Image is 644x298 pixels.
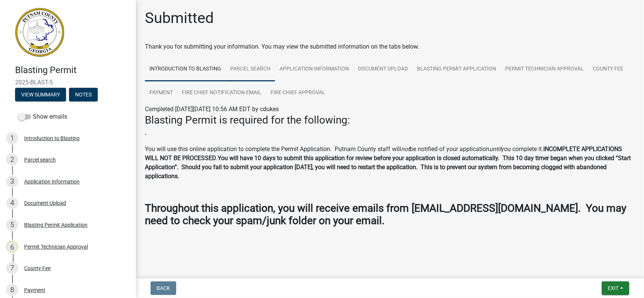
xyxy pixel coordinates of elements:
div: Permit Technician Approval [24,244,88,249]
div: Application Information [24,179,80,184]
p: - [145,130,635,139]
h1: Submitted [145,9,214,27]
button: Notes [69,88,98,101]
span: Exit [608,285,619,291]
div: 7 [6,262,18,274]
a: County Fee [588,57,628,81]
div: Payment [24,287,45,293]
div: 1 [6,132,18,144]
div: 3 [6,176,18,188]
div: 4 [6,197,18,209]
h4: Blasting Permit [15,65,130,76]
div: 5 [6,219,18,231]
span: Completed [DATE][DATE] 10:56 AM EDT by cdukes [145,105,279,113]
span: 2025-BLAST-5 [15,79,121,86]
a: Fire Chief Notification Email [177,81,266,105]
a: Parcel search [226,57,275,81]
wm-modal-confirm: Summary [15,92,66,98]
a: Fire Chief Approval [266,81,330,105]
div: Blasting Permit Application [24,222,88,228]
div: 6 [6,241,18,253]
p: You will use this online application to complete the Permit Application. Putnam County staff will... [145,145,635,181]
a: Document Upload [354,57,412,81]
div: Document Upload [24,200,66,206]
a: Permit Technician Approval [501,57,588,81]
a: Payment [145,81,177,105]
a: Blasting Permit Application [412,57,501,81]
span: Back [157,285,170,291]
button: Back [151,281,176,295]
button: View Summary [15,88,66,101]
a: Application Information [275,57,354,81]
img: Putnam County, Georgia [15,8,64,57]
div: 2 [6,154,18,166]
strong: INCOMPLETE APPLICATIONS WILL NOT BE PROCESSED [145,145,622,162]
i: until [489,145,501,153]
div: 8 [6,284,18,296]
wm-modal-confirm: Notes [69,92,98,98]
i: not [401,145,410,153]
button: Exit [602,281,629,295]
a: Introduction to Blasting [145,57,226,81]
div: Introduction to Blasting [24,136,80,141]
div: County Fee [24,266,51,271]
strong: You will have 10 days to submit this application for review before your application is closed aut... [145,154,631,180]
div: Thank you for submitting your information. You may view the submitted information on the tabs below. [145,42,635,51]
label: Show emails [18,112,67,121]
h3: Blasting Permit is required for the following: [145,114,635,127]
div: Parcel search [24,157,56,162]
strong: Throughout this application, you will receive emails from [EMAIL_ADDRESS][DOMAIN_NAME]. You may n... [145,202,626,227]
